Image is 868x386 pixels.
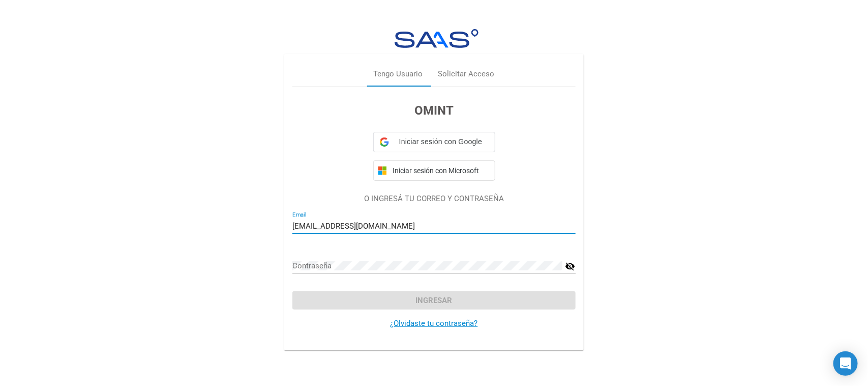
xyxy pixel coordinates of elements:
span: Iniciar sesión con Google [393,136,489,147]
button: Ingresar [292,291,576,310]
div: Iniciar sesión con Google [373,132,495,152]
span: Iniciar sesión con Microsoft [391,167,491,175]
h3: OMINT [292,101,576,120]
a: ¿Olvidaste tu contraseña? [391,319,478,328]
div: Open Intercom Messenger [833,351,858,376]
div: Solicitar Acceso [438,69,495,80]
div: Tengo Usuario [374,69,423,80]
mat-icon: visibility_off [565,260,576,272]
p: O INGRESÁ TU CORREO Y CONTRASEÑA [292,193,576,205]
button: Iniciar sesión con Microsoft [373,160,495,181]
span: Ingresar [416,296,453,305]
